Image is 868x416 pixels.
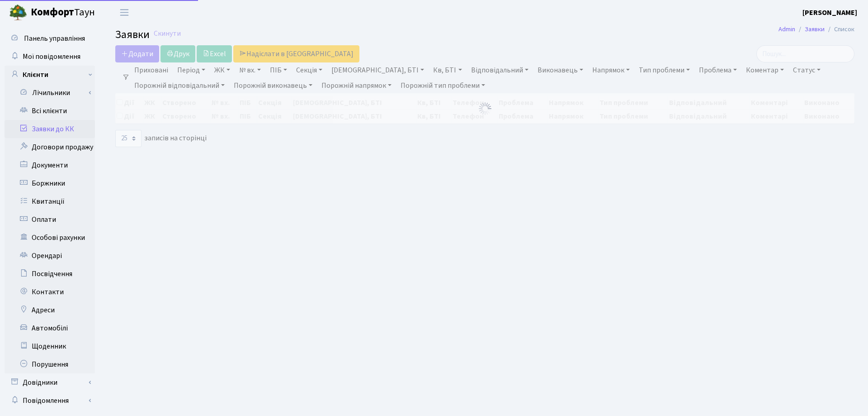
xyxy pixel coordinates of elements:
[131,78,228,93] a: Порожній відповідальний
[154,29,181,38] a: Скинути
[292,62,326,78] a: Секція
[5,29,95,48] a: Панель управління
[266,62,291,78] a: ПІБ
[5,392,95,410] a: Повідомлення
[328,62,428,78] a: [DEMOGRAPHIC_DATA], БТІ
[5,337,95,355] a: Щоденник
[467,62,532,78] a: Відповідальний
[5,355,95,373] a: Порушення
[174,62,209,78] a: Період
[31,5,95,20] span: Таун
[5,48,95,66] a: Мої повідомлення
[5,247,95,265] a: Орендарі
[802,8,857,18] b: [PERSON_NAME]
[5,319,95,337] a: Автомобілі
[742,62,788,78] a: Коментар
[429,62,465,78] a: Кв, БТІ
[121,49,153,59] span: Додати
[197,45,232,62] a: Excel
[5,229,95,247] a: Особові рахунки
[5,283,95,301] a: Контакти
[115,130,207,147] label: записів на сторінці
[5,102,95,120] a: Всі клієнти
[5,120,95,138] a: Заявки до КК
[765,20,868,39] nav: breadcrumb
[5,156,95,174] a: Документи
[24,33,85,43] span: Панель управління
[5,66,95,84] a: Клієнти
[5,174,95,192] a: Боржники
[230,78,316,93] a: Порожній виконавець
[5,265,95,283] a: Посвідчення
[113,5,136,20] button: Переключити навігацію
[115,27,150,43] span: Заявки
[5,210,95,229] a: Оплати
[318,78,395,93] a: Порожній напрямок
[115,45,159,62] a: Додати
[397,78,489,93] a: Порожній тип проблеми
[778,24,795,34] a: Admin
[5,192,95,210] a: Квитанції
[589,62,633,78] a: Напрямок
[802,7,857,18] a: [PERSON_NAME]
[478,101,492,116] img: Обробка...
[160,45,195,62] a: Друк
[31,5,74,19] b: Комфорт
[23,52,80,62] span: Мої повідомлення
[5,373,95,392] a: Довідники
[695,62,741,78] a: Проблема
[805,24,825,34] a: Заявки
[825,24,854,34] li: Список
[5,138,95,156] a: Договори продажу
[789,62,824,78] a: Статус
[236,62,264,78] a: № вх.
[756,45,854,62] input: Пошук...
[233,45,359,62] a: Надіслати в [GEOGRAPHIC_DATA]
[10,84,95,102] a: Лічильники
[115,130,142,147] select: записів на сторінці
[9,4,27,22] img: logo.png
[5,301,95,319] a: Адреси
[211,62,234,78] a: ЖК
[534,62,587,78] a: Виконавець
[635,62,693,78] a: Тип проблеми
[131,62,172,78] a: Приховані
